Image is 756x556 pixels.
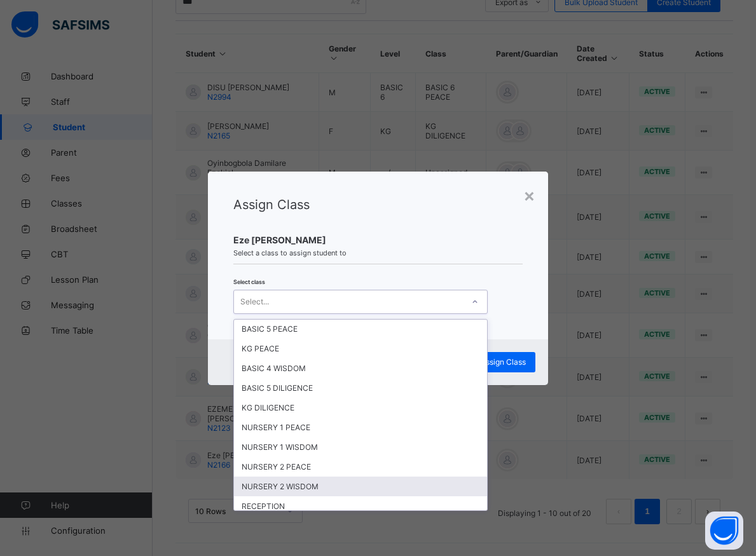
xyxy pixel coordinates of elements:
span: Assign Class [233,197,310,212]
div: NURSERY 2 PEACE [234,457,487,477]
div: KG PEACE [234,339,487,358]
span: Eze [PERSON_NAME] [233,234,523,245]
div: RECEPTION [234,496,487,516]
div: × [523,184,535,206]
button: Open asap [705,512,743,550]
div: NURSERY 1 PEACE [234,417,487,437]
div: NURSERY 1 WISDOM [234,437,487,457]
div: BASIC 4 WISDOM [234,358,487,378]
div: BASIC 5 DILIGENCE [234,378,487,398]
div: NURSERY 2 WISDOM [234,477,487,496]
div: Select... [240,290,269,314]
span: Select a class to assign student to [233,248,523,257]
div: BASIC 5 PEACE [234,319,487,339]
span: Assign Class [481,357,526,367]
div: KG DILIGENCE [234,398,487,417]
span: Select class [233,278,265,285]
